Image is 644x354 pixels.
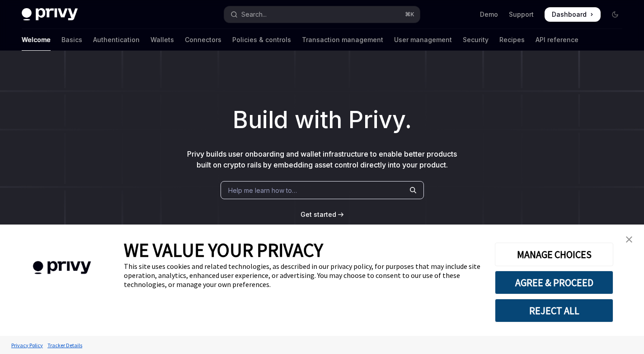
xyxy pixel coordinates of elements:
[124,262,481,289] div: This site uses cookies and related technologies, as described in our privacy policy, for purposes...
[495,299,613,322] button: REJECT ALL
[301,210,336,218] span: Get started
[224,6,419,23] button: Open search
[509,10,534,19] a: Support
[228,186,297,195] span: Help me learn how to…
[626,236,632,243] img: close banner
[536,29,578,51] a: API reference
[241,9,267,20] div: Search...
[150,29,174,51] a: Wallets
[124,238,323,262] span: WE VALUE YOUR PRIVACY
[61,29,82,51] a: Basics
[495,243,613,266] button: MANAGE CHOICES
[545,7,601,22] a: Dashboard
[22,8,78,21] img: dark logo
[499,29,525,51] a: Recipes
[22,29,51,51] a: Welcome
[187,149,457,169] span: Privy builds user onboarding and wallet infrastructure to enable better products built on crypto ...
[185,29,221,51] a: Connectors
[93,29,140,51] a: Authentication
[14,248,110,287] img: company logo
[405,11,414,18] span: ⌘ K
[9,337,45,353] a: Privacy Policy
[608,7,622,22] button: Toggle dark mode
[480,10,498,19] a: Demo
[620,230,638,249] a: close banner
[495,271,613,294] button: AGREE & PROCEED
[14,102,630,138] h1: Build with Privy.
[552,10,587,19] span: Dashboard
[394,29,452,51] a: User management
[232,29,291,51] a: Policies & controls
[463,29,489,51] a: Security
[45,337,85,353] a: Tracker Details
[301,210,336,219] a: Get started
[302,29,383,51] a: Transaction management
